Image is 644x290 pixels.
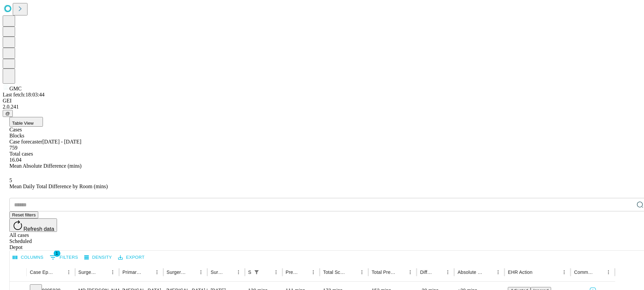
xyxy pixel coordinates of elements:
button: Select columns [11,252,45,263]
button: Sort [348,267,357,277]
div: Total Scheduled Duration [323,270,347,275]
button: Sort [396,267,406,277]
button: Density [83,252,114,263]
button: Sort [484,267,493,277]
div: Difference [420,270,433,275]
button: Menu [64,267,73,277]
div: Predicted In Room Duration [286,270,299,275]
div: Surgery Name [167,270,186,275]
span: 759 [9,145,17,151]
button: Sort [262,267,271,277]
div: Surgery Date [211,270,224,275]
span: Case forecaster [9,139,42,144]
span: Mean Daily Total Difference by Room (mins) [9,183,108,189]
button: Menu [493,267,503,277]
button: Refresh data [9,218,57,232]
button: Reset filters [9,211,38,218]
button: Show filters [252,267,261,277]
button: Menu [406,267,415,277]
span: 1 [54,250,60,257]
span: Reset filters [12,212,36,217]
div: Primary Service [122,270,142,275]
button: Menu [196,267,206,277]
span: GMC [9,86,21,91]
button: Sort [224,267,234,277]
button: Sort [99,267,108,277]
span: Total cases [9,151,33,157]
button: Menu [234,267,243,277]
div: Total Predicted Duration [372,270,396,275]
button: Sort [299,267,309,277]
span: 5 [9,177,12,183]
button: Sort [143,267,152,277]
div: 1 active filter [252,267,261,277]
button: Table View [9,117,43,127]
button: Menu [152,267,162,277]
span: 16.04 [9,157,21,163]
div: EHR Action [508,270,532,275]
button: Sort [55,267,64,277]
div: 2.0.241 [3,104,641,110]
div: Absolute Difference [458,270,483,275]
div: Surgeon Name [78,270,98,275]
button: Menu [309,267,318,277]
span: Mean Absolute Difference (mins) [9,163,82,169]
button: Export [116,252,146,263]
button: Sort [187,267,196,277]
span: Last fetch: 18:03:44 [3,92,45,97]
button: Menu [357,267,367,277]
button: Menu [443,267,452,277]
button: Sort [594,267,604,277]
button: Menu [604,267,613,277]
span: Table View [12,121,34,126]
button: Show filters [48,252,80,263]
button: Menu [559,267,569,277]
button: Menu [271,267,281,277]
button: @ [3,110,13,117]
button: Sort [434,267,443,277]
button: Sort [533,267,542,277]
div: Case Epic Id [30,270,54,275]
span: Refresh data [23,226,54,232]
div: Scheduled In Room Duration [248,270,251,275]
span: [DATE] - [DATE] [42,139,81,144]
button: Menu [108,267,117,277]
div: Comments [574,270,593,275]
div: GEI [3,98,641,104]
span: @ [5,111,10,116]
